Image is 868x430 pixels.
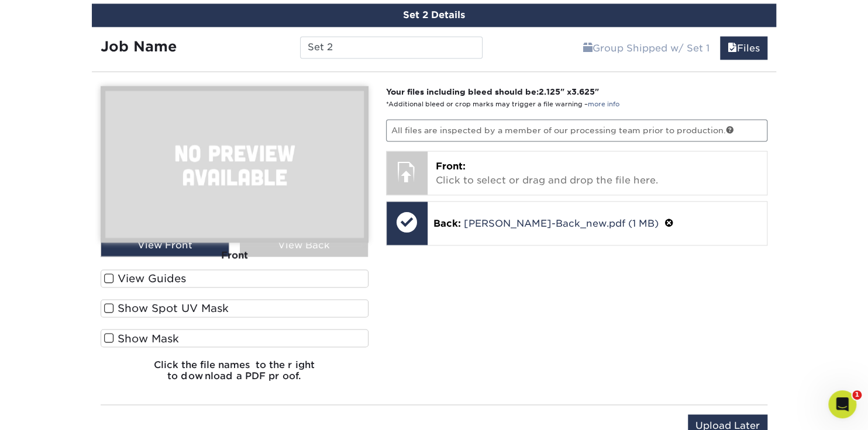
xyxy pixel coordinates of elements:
span: Front: [436,161,466,172]
strong: Your files including bleed should be: " x " [386,87,599,96]
input: Enter a job name [300,36,482,58]
p: Click to select or drag and drop the file here. [436,159,759,188]
h6: Click the file names to the right to download a PDF proof. [101,359,368,390]
strong: Job Name [101,38,177,55]
a: [PERSON_NAME]-Back_new.pdf (1 MB) [464,218,659,229]
span: 3.625 [571,87,595,96]
label: View Guides [101,269,368,287]
label: Show Mask [101,329,368,347]
span: 2.125 [539,87,560,96]
span: files [728,43,737,54]
span: shipping [583,43,593,54]
iframe: Intercom live chat [828,390,856,418]
a: more info [588,100,619,108]
p: All files are inspected by a member of our processing team prior to production. [386,119,768,141]
span: Back: [433,218,461,229]
div: Front [101,242,368,268]
div: Set 2 Details [92,4,776,27]
small: *Additional bleed or crop marks may trigger a file warning – [386,100,619,108]
span: 1 [852,390,862,400]
a: Group Shipped w/ Set 1 [576,36,717,60]
a: Files [720,36,767,60]
label: Show Spot UV Mask [101,299,368,317]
